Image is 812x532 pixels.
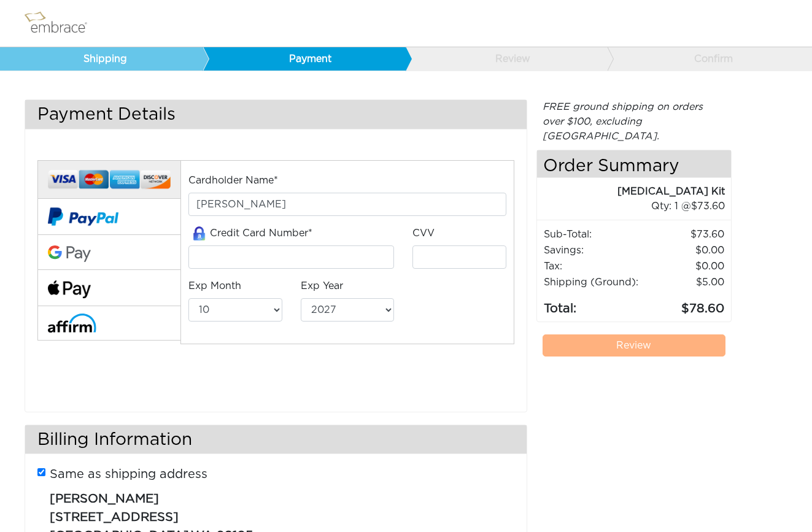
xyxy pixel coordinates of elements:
td: 0.00 [643,242,725,258]
label: Cardholder Name* [188,173,278,188]
a: Confirm [607,47,810,71]
td: Total: [543,290,643,318]
td: 78.60 [643,290,725,318]
div: FREE ground shipping on orders over $100, excluding [GEOGRAPHIC_DATA]. [536,99,732,144]
td: 0.00 [643,258,725,274]
div: 1 @ [552,199,725,214]
img: logo.png [21,8,101,39]
img: Google-Pay-Logo.svg [48,245,91,263]
h3: Billing Information [25,425,527,454]
span: [STREET_ADDRESS] [50,511,179,523]
img: affirm-logo.svg [48,314,96,333]
img: fullApplePay.png [48,280,91,298]
label: Same as shipping address [50,465,207,484]
a: Payment [203,47,406,71]
label: Exp Year [301,279,343,293]
td: Shipping (Ground): [543,274,643,290]
label: Credit Card Number* [188,226,312,241]
label: CVV [412,226,435,241]
a: Review [543,334,725,357]
img: credit-cards.png [48,167,171,192]
a: Review [405,47,608,71]
td: 73.60 [643,226,725,242]
img: amazon-lock.png [188,226,210,241]
div: [MEDICAL_DATA] Kit [537,184,725,199]
span: [PERSON_NAME] [50,493,159,505]
td: Savings : [543,242,643,258]
img: paypal-v2.png [48,199,118,234]
td: Tax: [543,258,643,274]
h4: Order Summary [537,150,731,178]
h3: Payment Details [25,100,527,129]
td: $5.00 [643,274,725,290]
td: Sub-Total: [543,226,643,242]
span: 73.60 [691,201,725,211]
label: Exp Month [188,279,241,293]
